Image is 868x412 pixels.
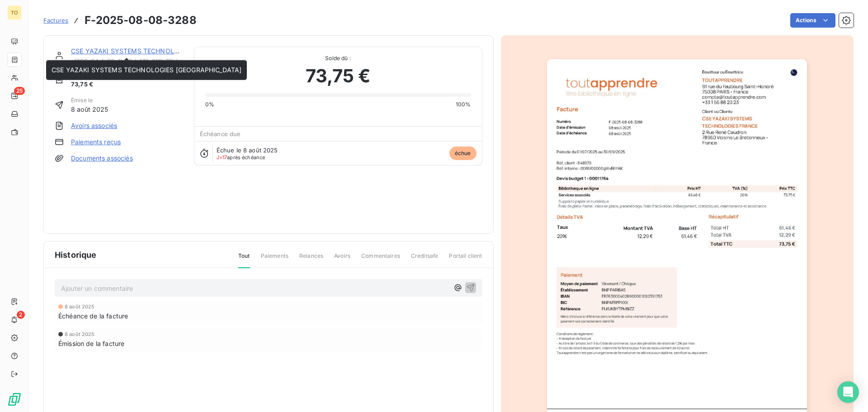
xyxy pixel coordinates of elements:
[217,155,265,160] span: après échéance
[411,252,439,267] span: Creditsafe
[238,252,250,268] span: Tout
[7,5,22,20] div: TO
[71,96,108,104] span: Émise le
[449,252,482,267] span: Portail client
[58,339,124,348] span: Émission de la facture
[71,121,117,130] a: Avoirs associés
[261,252,288,267] span: Paiements
[65,304,95,309] span: 8 août 2025
[65,331,95,337] span: 8 août 2025
[7,392,22,407] img: Logo LeanPay
[837,381,859,403] div: Open Intercom Messenger
[43,17,68,24] span: Factures
[790,13,835,28] button: Actions
[217,147,278,154] span: Échue le 8 août 2025
[17,311,25,319] span: 2
[43,16,68,25] a: Factures
[361,252,400,267] span: Commentaires
[205,54,471,62] span: Solde dû :
[334,252,350,267] span: Avoirs
[217,154,227,161] span: J+17
[71,154,133,163] a: Documents associés
[7,89,21,103] a: 25
[306,62,371,90] span: 73,75 €
[449,147,476,160] span: échue
[71,104,108,114] span: 8 août 2025
[299,252,323,267] span: Relances
[71,47,261,55] a: CSE YAZAKI SYSTEMS TECHNOLOGIES [GEOGRAPHIC_DATA]
[456,100,471,109] span: 100%
[205,100,214,109] span: 0%
[14,87,25,95] span: 25
[52,66,241,74] span: CSE YAZAKI SYSTEMS TECHNOLOGIES [GEOGRAPHIC_DATA]
[71,137,121,147] a: Paiements reçus
[85,12,197,28] h3: F-2025-08-08-3288
[200,130,241,137] span: Échéance due
[58,311,128,321] span: Échéance de la facture
[71,80,108,89] span: 73,75 €
[55,249,97,261] span: Historique
[71,57,183,65] span: af399e54-fa93-4b50-b472-8f9b73bbc0d7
